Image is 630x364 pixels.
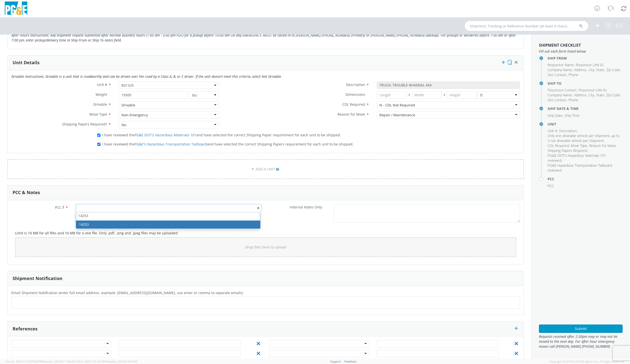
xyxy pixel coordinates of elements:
[548,56,623,60] h4: Ship From
[596,93,605,98] li: ,
[13,60,39,65] h3: Unit Details
[548,67,573,72] li: ,
[589,93,594,97] span: City
[548,133,619,143] span: Only one driveable vehicle per shipment, up to 3 not driveable vehicle per shipment
[76,221,260,228] li: 14253
[290,205,322,209] span: Internal Notes Only
[574,93,587,97] span: Address
[548,88,577,93] li: ,
[13,276,62,281] h3: Shipment Notification
[121,122,126,127] div: No
[15,231,516,235] h5: Limit is 10 MB for all files and 10 MB for a one file. Only .pdf, .png and .jpeg files may be upl...
[119,81,219,89] span: B31329
[559,128,577,133] span: Description
[121,113,148,118] div: Non-Emergency
[548,98,567,102] span: Site Contact
[379,103,415,108] div: N - CDL Not Required
[548,67,572,72] span: Company Name
[107,360,138,363] span: master, [DATE] 08:44:05
[4,1,28,16] img: pge-logo-06675f144f4cfa6a6814.png
[548,128,557,133] span: Unit #
[579,88,607,93] li: ,
[606,67,620,72] span: Zip Code
[539,42,581,48] strong: Shipment Checklist
[11,74,281,79] i: Drivable Instructions: Drivable is a unit that is roadworthy and can be driven over the road by a...
[539,49,623,54] span: Fill out each form listed below
[589,67,595,72] li: ,
[548,128,558,133] li: ,
[548,88,577,92] span: Possessor Contact
[97,143,100,146] input: I have reviewed thePG&E's Hazardous Transportation Tailboardand have selected the correct Shippin...
[13,190,40,195] h3: PCC & Notes
[548,81,623,85] h4: Ship To
[539,324,623,333] button: Submit
[596,67,604,72] span: State
[55,205,61,210] span: PCC
[447,91,477,99] input: Height
[548,153,621,163] li: ,
[574,93,587,98] li: ,
[96,92,107,97] span: Weight
[576,62,603,67] span: Requestor LAN ID
[13,326,38,331] h3: References
[342,102,365,107] span: CDL Required
[346,82,365,87] span: Description
[548,98,567,102] li: ,
[548,133,621,143] li: ,
[548,148,587,153] span: Shipping Papers Required
[574,67,587,72] span: Address
[548,113,563,118] li: ,
[559,128,578,133] li: ,
[589,143,617,148] li: ,
[571,143,588,148] li: ,
[548,122,623,126] h4: Unit
[548,148,588,153] li: ,
[596,67,605,72] li: ,
[571,143,587,148] span: Move Type
[442,91,447,99] span: X
[606,67,621,72] li: ,
[44,360,75,363] span: master, [DATE] 11:04:24
[344,360,356,363] a: Feedback
[548,113,563,118] span: Ship Date
[606,93,620,97] span: Zip Code
[412,91,442,99] input: Width
[62,122,107,126] span: Shipping Papers Required?
[539,334,623,349] span: Requests received after 2:30pm may or may not be moved to the next day. For after hour emergency ...
[102,133,341,137] span: I have reviewed the and have selected the correct Shipping Paper requirement for each unit to be ...
[97,134,100,137] input: I have reviewed thePG&E DOT's Hazardous Materials 101and have selected the correct Shipping Paper...
[6,360,75,363] span: Server: 2025.17.0-327f6347098
[548,72,567,77] li: ,
[548,143,569,148] span: CDL Required
[549,360,624,364] span: Copyright © [DATE]-[DATE] Agistix Inc., All Rights Reserved
[548,62,574,67] li: ,
[574,67,587,72] li: ,
[548,72,567,77] span: Site Contact
[75,360,138,363] span: Client: 2025.17.0-cb14447
[407,91,412,99] span: X
[102,142,354,146] span: I have reviewed the and have selected the correct Shipping Papers requirement for each unit to be...
[135,133,196,137] a: PG&E DOT's Hazardous Materials 101
[7,159,524,179] a: ADD A UNIT
[589,93,595,98] li: ,
[548,62,574,67] span: Requestor Name
[579,88,606,92] span: Possessor LAN ID
[548,93,572,97] span: Company Name
[548,177,623,181] h4: PCC
[97,82,107,87] span: Unit #
[89,112,107,117] span: Move Type
[245,245,286,249] span: Drop files here to upload
[589,67,594,72] span: City
[135,142,207,146] a: PG&E's Hazardous Transportation Tailboard
[11,290,243,295] span: Email Shipment Notification (enter full email address, example: jdoe01@agistix.com, use enter or ...
[377,91,407,99] input: Length
[596,93,604,97] span: State
[330,360,341,363] a: Support
[548,183,554,188] span: PCC
[121,103,135,108] div: Drivable
[346,92,365,97] span: Dimensions
[589,143,616,148] span: Reason For Move
[569,72,578,77] span: Phone
[337,112,365,117] span: Reason for Move
[11,33,516,42] i: After Hours Instructions: Any shipment request submitted after normal business hours (7:00 am - 5...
